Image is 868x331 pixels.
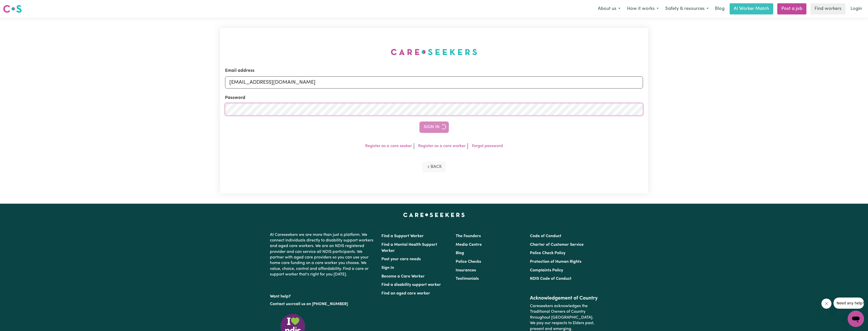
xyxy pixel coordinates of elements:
a: Find workers [810,3,845,14]
a: Forgot password [472,144,503,148]
a: AI Worker Match [730,3,773,14]
a: Code of Conduct [530,234,561,238]
a: Post your care needs [381,257,421,261]
iframe: Close message [821,299,832,309]
a: Careseekers logo [3,3,22,15]
h2: Acknowledgement of Country [530,295,598,301]
a: Blog [712,3,728,14]
a: Media Centre [456,243,482,247]
button: Safety & resources [662,4,712,14]
a: The Founders [456,234,481,238]
a: Register as a care seeker [365,144,412,148]
a: Insurances [456,268,476,272]
a: Complaints Policy [530,268,563,272]
input: Email address [225,76,643,89]
a: Charter of Customer Service [530,243,584,247]
a: Become a Care Worker [381,274,425,278]
p: or [270,299,375,309]
a: Contact us [270,302,290,306]
label: Password [225,95,245,101]
a: NDIS Code of Conduct [530,277,571,281]
a: Careseekers home page [403,213,465,217]
iframe: Button to launch messaging window [848,311,864,327]
span: Need any help? [3,4,31,8]
a: Find a disability support worker [381,283,441,287]
img: Careseekers logo [3,4,22,13]
a: Login [847,3,865,14]
a: Sign In [381,266,394,270]
a: Register as a care worker [418,144,466,148]
a: Police Check Policy [530,251,565,255]
p: At Careseekers we are more than just a platform. We connect individuals directly to disability su... [270,230,375,280]
a: Find a Mental Health Support Worker [381,243,437,253]
p: Want help? [270,292,375,299]
a: Find a Support Worker [381,234,424,238]
a: Testimonials [456,277,479,281]
button: About us [595,4,624,14]
a: Police Checks [456,260,481,264]
iframe: Message from company [834,298,864,309]
a: Post a job [777,3,806,14]
a: Protection of Human Rights [530,260,581,264]
button: How it works [624,4,662,14]
label: Email address [225,67,254,74]
a: Find an aged care worker [381,291,430,295]
a: call us on [PHONE_NUMBER] [294,302,348,306]
a: Blog [456,251,464,255]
